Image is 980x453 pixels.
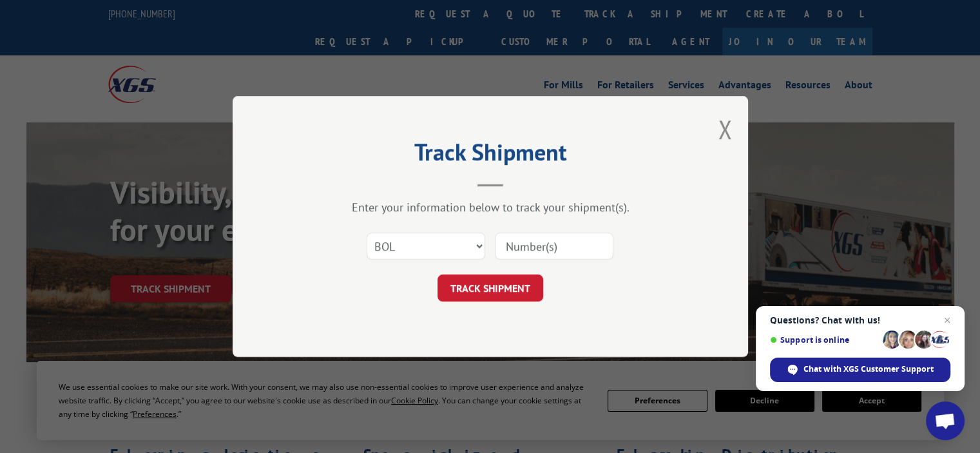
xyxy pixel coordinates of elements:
[770,358,950,382] div: Chat with XGS Customer Support
[939,313,955,328] span: Close chat
[297,143,684,168] h2: Track Shipment
[297,200,684,215] div: Enter your information below to track your shipment(s).
[926,401,965,440] div: Open chat
[770,315,950,325] span: Questions? Chat with us!
[718,112,732,146] button: Close modal
[437,275,543,302] button: TRACK SHIPMENT
[495,233,613,260] input: Number(s)
[803,363,934,375] span: Chat with XGS Customer Support
[770,335,878,345] span: Support is online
